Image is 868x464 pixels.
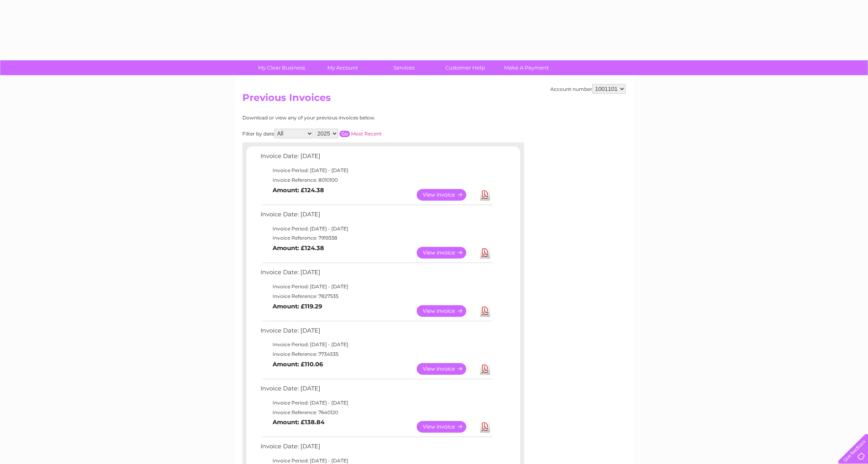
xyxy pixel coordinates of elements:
b: Amount: £124.38 [273,244,324,252]
td: Invoice Period: [DATE] - [DATE] [258,340,494,349]
b: Amount: £124.38 [273,187,324,194]
a: My Account [310,60,376,75]
b: Amount: £138.84 [273,419,324,426]
div: Download or view any of your previous invoices below. [242,115,454,121]
a: Customer Help [432,60,498,75]
td: Invoice Period: [DATE] - [DATE] [258,166,494,175]
a: Download [480,247,490,259]
a: View [417,247,476,259]
td: Invoice Reference: 7640120 [258,408,494,417]
td: Invoice Date: [DATE] [258,209,494,224]
a: View [417,305,476,317]
b: Amount: £119.29 [273,303,322,310]
h2: Previous Invoices [242,92,626,107]
td: Invoice Date: [DATE] [258,151,494,166]
td: Invoice Period: [DATE] - [DATE] [258,282,494,292]
td: Invoice Period: [DATE] - [DATE] [258,224,494,234]
td: Invoice Reference: 7827535 [258,292,494,301]
b: Amount: £110.06 [273,361,323,368]
td: Invoice Period: [DATE] - [DATE] [258,398,494,408]
a: Download [480,363,490,375]
a: My Clear Business [248,60,315,75]
td: Invoice Reference: 8010100 [258,175,494,185]
a: Services [371,60,437,75]
a: Download [480,305,490,317]
a: View [417,189,476,201]
a: Make A Payment [493,60,560,75]
a: Download [480,421,490,433]
td: Invoice Date: [DATE] [258,267,494,282]
td: Invoice Date: [DATE] [258,441,494,456]
td: Invoice Reference: 7919338 [258,233,494,243]
td: Invoice Reference: 7734535 [258,349,494,359]
a: View [417,363,476,375]
td: Invoice Date: [DATE] [258,325,494,340]
td: Invoice Date: [DATE] [258,383,494,398]
a: Most Recent [351,131,382,137]
a: View [417,421,476,433]
div: Filter by date [242,129,454,138]
a: Download [480,189,490,201]
div: Account number [550,84,626,94]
